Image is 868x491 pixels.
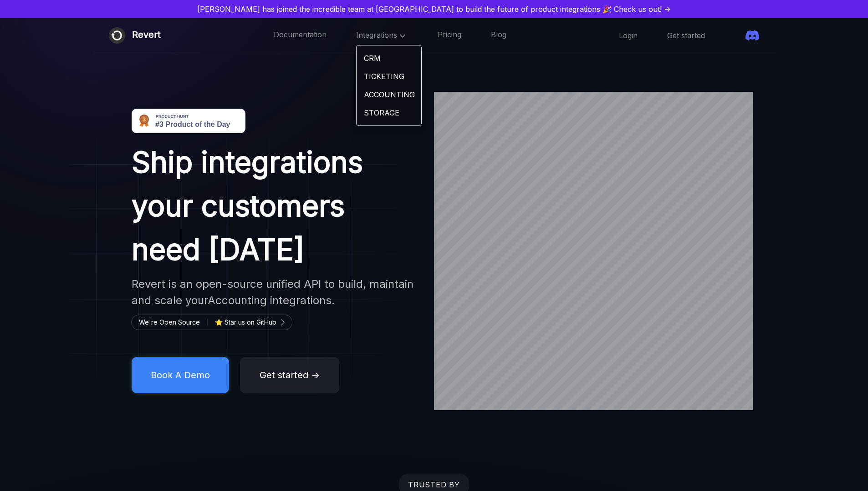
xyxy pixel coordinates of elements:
[132,357,229,393] button: Book A Demo
[70,137,398,378] img: image
[215,317,284,328] a: ⭐ Star us on GitHub
[356,30,408,40] span: Integrations
[132,109,245,133] img: Revert - Open-source unified API to build product integrations | Product Hunt
[667,30,705,40] a: Get started
[274,30,327,41] a: Documentation
[132,27,161,44] div: Revert
[208,294,267,307] span: Accounting
[357,85,421,104] a: ACCOUNTING
[491,30,506,41] a: Blog
[357,67,421,85] a: TICKETING
[132,276,418,309] h2: Revert is an open-source unified API to build, maintain and scale your integrations.
[109,27,125,44] img: Revert logo
[4,4,864,15] a: [PERSON_NAME] has joined the incredible team at [GEOGRAPHIC_DATA] to build the future of product ...
[240,357,339,393] button: Get started →
[619,30,638,40] a: Login
[357,49,421,67] a: CRM
[357,104,421,122] a: STORAGE
[438,30,461,41] a: Pricing
[132,140,418,271] h1: Ship integrations your customers need [DATE]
